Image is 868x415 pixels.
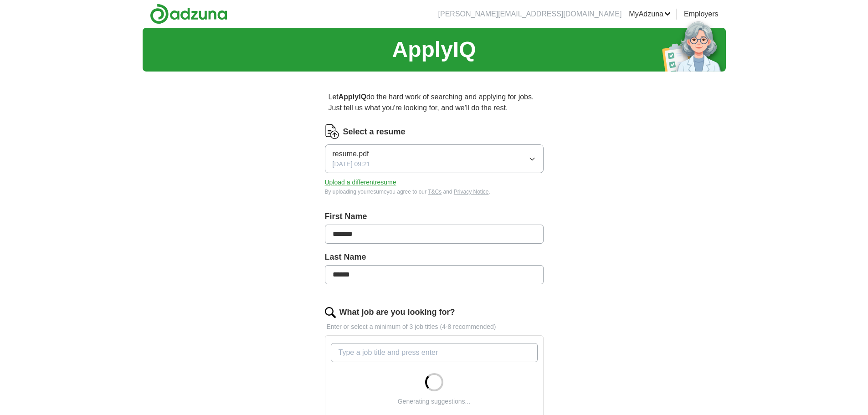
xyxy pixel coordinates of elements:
button: resume.pdf[DATE] 09:21 [325,144,544,173]
p: Enter or select a minimum of 3 job titles (4-8 recommended) [325,322,544,332]
span: resume.pdf [333,149,369,159]
label: Select a resume [343,126,406,138]
label: What job are you looking for? [339,306,455,318]
strong: ApplyIQ [339,93,366,101]
img: CV Icon [325,124,339,139]
img: search.png [325,307,336,318]
p: Let do the hard work of searching and applying for jobs. Just tell us what you're looking for, an... [325,88,544,117]
input: Type a job title and press enter [331,343,538,362]
a: T&Cs [428,189,442,195]
span: [DATE] 09:21 [333,159,370,169]
img: Adzuna logo [150,4,227,24]
label: First Name [325,210,544,223]
button: Upload a differentresume [325,178,396,187]
li: [PERSON_NAME][EMAIL_ADDRESS][DOMAIN_NAME] [438,9,622,20]
div: Generating suggestions... [398,397,471,406]
a: Employers [684,9,719,20]
div: By uploading your resume you agree to our and . [325,188,544,196]
label: Last Name [325,251,544,263]
a: Privacy Notice [454,189,489,195]
h1: ApplyIQ [392,33,476,66]
a: MyAdzuna [629,9,671,20]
